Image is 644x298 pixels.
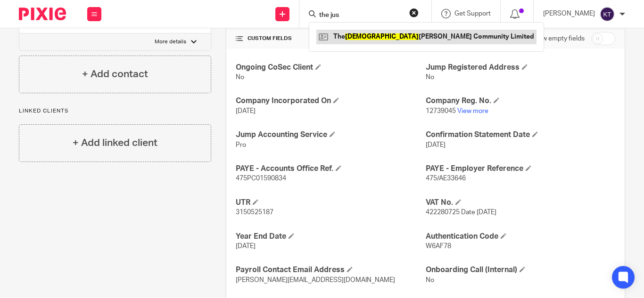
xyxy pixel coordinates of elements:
[426,142,446,148] span: [DATE]
[454,10,491,17] span: Get Support
[318,11,403,20] input: Search
[426,74,434,81] span: No
[236,74,244,81] span: No
[82,67,148,81] h4: + Add contact
[155,38,186,46] p: More details
[409,8,419,17] button: Clear
[426,63,615,72] h4: Jump Registered Address
[19,107,211,115] p: Linked clients
[236,232,425,242] h4: Year End Date
[236,35,425,42] h4: CUSTOM FIELDS
[236,243,256,250] span: [DATE]
[426,277,434,283] span: No
[236,96,425,106] h4: Company Incorporated On
[426,175,466,182] span: 475/AE33646
[457,108,488,114] a: View more
[426,232,615,242] h4: Authentication Code
[236,277,395,283] span: [PERSON_NAME][EMAIL_ADDRESS][DOMAIN_NAME]
[19,8,66,20] img: Pixie
[530,34,585,43] label: Show empty fields
[236,63,425,72] h4: Ongoing CoSec Client
[236,164,425,174] h4: PAYE - Accounts Office Ref.
[236,142,246,148] span: Pro
[426,108,456,114] span: 12739045
[236,198,425,208] h4: UTR
[236,265,425,275] h4: Payroll Contact Email Address
[600,7,615,22] img: svg%3E
[426,243,451,250] span: W6AF78
[236,175,286,182] span: 475PC01590834
[426,209,496,216] span: 422280725 Date [DATE]
[236,209,273,216] span: 3150525187
[543,9,595,18] p: [PERSON_NAME]
[426,96,615,106] h4: Company Reg. No.
[236,130,425,140] h4: Jump Accounting Service
[426,130,615,140] h4: Confirmation Statement Date
[426,198,615,208] h4: VAT No.
[73,136,157,150] h4: + Add linked client
[236,108,256,114] span: [DATE]
[426,265,615,275] h4: Onboarding Call (Internal)
[426,164,615,174] h4: PAYE - Employer Reference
